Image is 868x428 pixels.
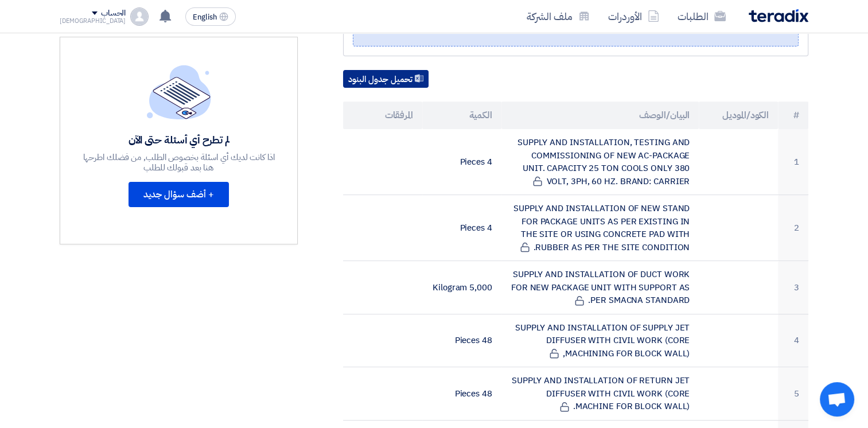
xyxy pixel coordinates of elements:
td: 4 Pieces [422,129,501,195]
td: 4 [778,314,808,367]
td: 5,000 Kilogram [422,261,501,314]
a: الطلبات [668,3,735,30]
div: اذا كانت لديك أي اسئلة بخصوص الطلب, من فضلك اطرحها هنا بعد قبولك للطلب [81,152,277,173]
div: الحساب [101,9,126,18]
img: Teradix logo [749,9,808,22]
a: ملف الشركة [517,3,599,30]
div: لم تطرح أي أسئلة حتى الآن [81,133,277,146]
a: Open chat [820,382,854,417]
td: 48 Pieces [422,314,501,367]
th: # [778,102,808,129]
th: الكود/الموديل [699,102,778,129]
span: English [193,13,217,21]
div: [DEMOGRAPHIC_DATA] [60,18,126,24]
td: SUPPLY AND INSTALLATION OF RETURN JET DIFFUSER WITH CIVIL WORK (CORE MACHINE FOR BLOCK WALL). [501,367,699,421]
th: الكمية [422,102,501,129]
img: profile_test.png [130,7,149,26]
th: المرفقات [343,102,422,129]
td: SUPPLY AND INSTALLATION OF SUPPLY JET DIFFUSER WITH CIVIL WORK (CORE MACHINING FOR BLOCK WALL), [501,314,699,367]
button: + أضف سؤال جديد [129,182,229,207]
td: 1 [778,129,808,195]
button: English [185,7,236,26]
td: 2 [778,195,808,261]
td: 5 [778,367,808,421]
td: 48 Pieces [422,367,501,421]
button: تحميل جدول البنود [343,70,429,88]
td: 4 Pieces [422,195,501,261]
td: SUPPLY AND INSTALLATION OF NEW STAND FOR PACKAGE UNITS AS PER EXISTING IN THE SITE OR USING CONCR... [501,195,699,261]
a: الأوردرات [599,3,668,30]
th: البيان/الوصف [501,102,699,129]
td: SUPPLY AND INSTALLATION, TESTING AND COMMISSIONING OF NEW AC-PACKAGE UNIT. CAPACITY 25 TON COOLS ... [501,129,699,195]
td: 3 [778,261,808,314]
img: empty_state_list.svg [147,65,211,119]
td: SUPPLY AND INSTALLATION OF DUCT WORK FOR NEW PACKAGE UNIT WITH SUPPORT AS PER SMACNA STANDARD. [501,261,699,314]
